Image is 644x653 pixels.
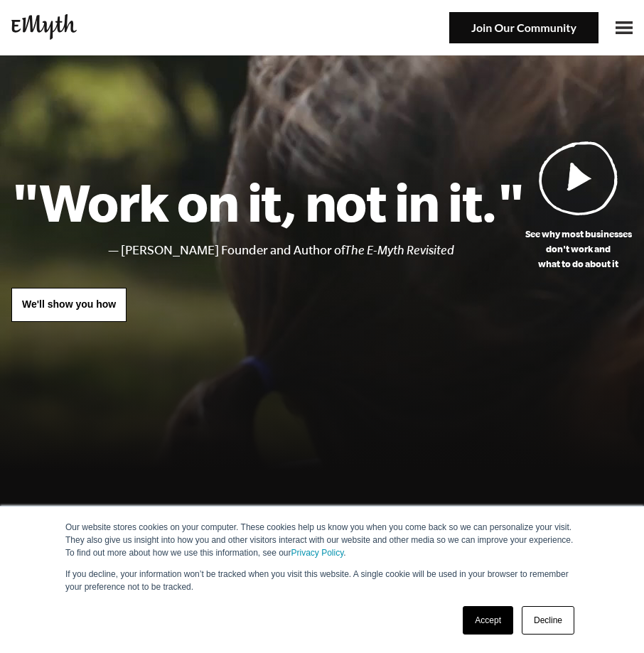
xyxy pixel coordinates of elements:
[524,227,633,271] p: See why most businesses don't work and what to do about it
[616,21,633,34] img: Open Menu
[524,141,633,271] a: See why most businessesdon't work andwhat to do about it
[11,171,524,233] h1: "Work on it, not in it."
[65,568,579,593] p: If you decline, your information won’t be tracked when you visit this website. A single cookie wi...
[345,243,454,257] i: The E-Myth Revisited
[65,521,579,559] p: Our website stores cookies on your computer. These cookies help us know you when you come back so...
[11,288,127,322] a: We'll show you how
[449,12,599,44] img: Join Our Community
[121,240,524,261] li: [PERSON_NAME] Founder and Author of
[22,298,116,310] span: We'll show you how
[539,141,618,215] img: Play Video
[11,14,77,39] img: EMyth
[291,548,344,558] a: Privacy Policy
[463,606,513,635] a: Accept
[522,606,574,635] a: Decline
